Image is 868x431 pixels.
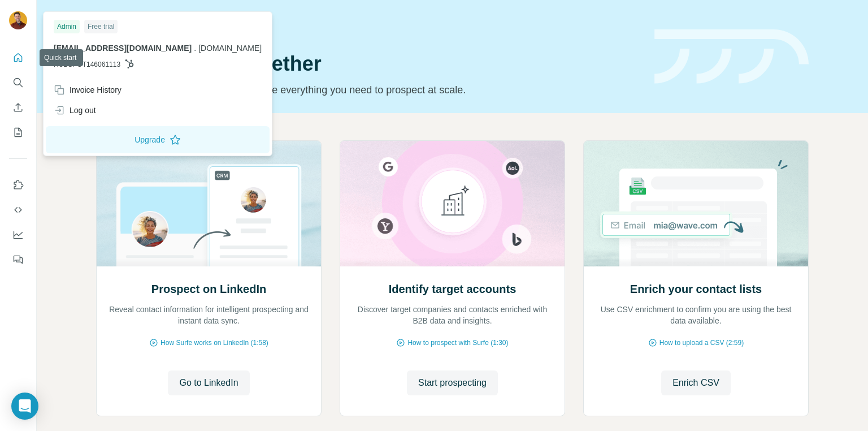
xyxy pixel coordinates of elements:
button: Use Surfe API [9,200,27,220]
div: Invoice History [54,84,121,96]
span: Start prospecting [418,376,487,390]
button: Enrich CSV [9,97,27,118]
button: Dashboard [9,225,27,245]
span: Go to LinkedIn [179,376,238,390]
span: Enrich CSV [672,376,719,390]
span: How to upload a CSV (2:59) [659,338,744,348]
h2: Identify target accounts [389,281,517,297]
button: Upgrade [46,126,270,153]
img: Identify target accounts [340,141,565,266]
p: Pick your starting point and we’ll provide everything you need to prospect at scale. [96,82,641,98]
img: banner [654,29,809,84]
button: Start prospecting [407,370,498,395]
div: Admin [54,20,80,33]
img: Avatar [9,11,27,29]
p: Reveal contact information for intelligent prospecting and instant data sync. [108,304,310,326]
button: Feedback [9,249,27,270]
button: Enrich CSV [661,370,731,395]
button: Go to LinkedIn [168,370,249,395]
p: Use CSV enrichment to confirm you are using the best data available. [595,304,797,326]
span: [EMAIL_ADDRESS][DOMAIN_NAME] [54,44,192,53]
button: Use Surfe on LinkedIn [9,175,27,195]
div: Free trial [84,20,118,33]
button: My lists [9,122,27,143]
img: Enrich your contact lists [583,141,809,266]
img: Prospect on LinkedIn [96,141,322,266]
span: . [194,44,196,53]
h2: Enrich your contact lists [630,281,762,297]
span: How Surfe works on LinkedIn (1:58) [160,338,268,348]
span: How to prospect with Surfe (1:30) [407,338,508,348]
span: [DOMAIN_NAME] [198,44,262,53]
div: Log out [54,105,96,116]
button: Search [9,72,27,93]
div: Open Intercom Messenger [11,393,38,420]
h1: Let’s prospect together [96,53,641,75]
button: Quick start [9,48,27,68]
p: Discover target companies and contacts enriched with B2B data and insights. [351,304,553,326]
div: Quick start [96,21,641,32]
h2: Prospect on LinkedIn [151,281,266,297]
span: HUBSPOT146061113 [54,59,120,70]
